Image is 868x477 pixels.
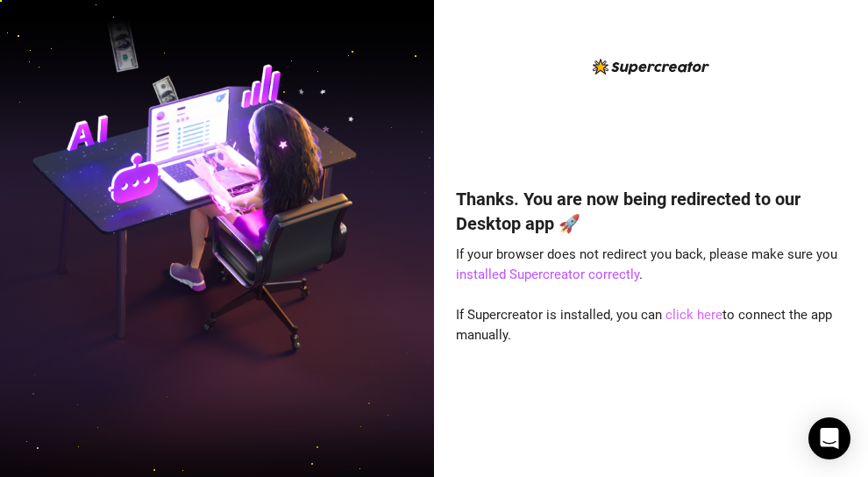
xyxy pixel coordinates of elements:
h4: Thanks. You are now being redirected to our Desktop app 🚀 [456,187,847,236]
a: click here [665,307,722,323]
a: installed Supercreator correctly [456,267,639,282]
span: If Supercreator is installed, you can to connect the app manually. [456,307,832,344]
div: Open Intercom Messenger [808,417,850,459]
img: logo-BBDzfeDw.svg [593,59,709,75]
span: If your browser does not redirect you back, please make sure you . [456,246,837,283]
